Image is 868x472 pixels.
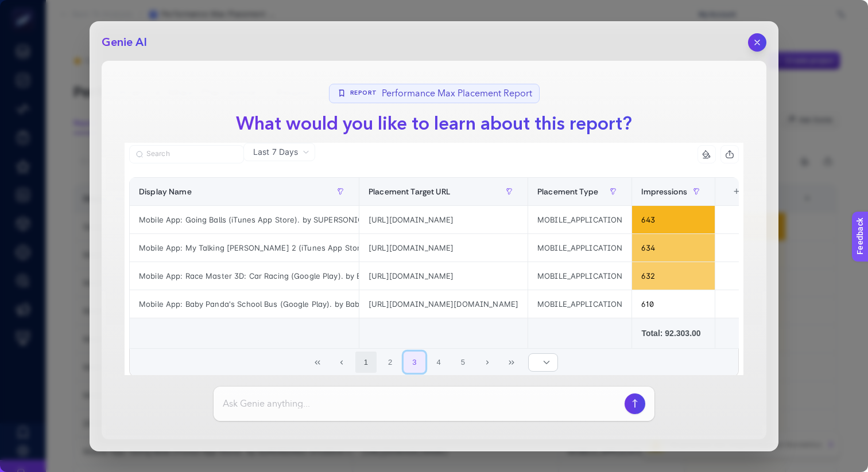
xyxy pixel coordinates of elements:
[641,327,706,339] div: Total: 92.303.00
[227,110,641,138] h1: What would you like to learn about this report?
[130,206,359,233] div: Mobile App: Going Balls (iTunes App Store). by SUPERSONIC STUDIOS LTD
[130,234,359,262] div: Mobile App: My Talking [PERSON_NAME] 2 (iTunes App Store). by Outfit7 Limited
[359,290,528,318] div: [URL][DOMAIN_NAME][DOMAIN_NAME]
[632,262,715,290] div: 632
[537,187,598,196] span: Placement Type
[724,187,734,212] div: 4 items selected
[632,206,715,233] div: 643
[528,262,631,290] div: MOBILE_APPLICATION
[146,150,237,158] input: Search
[307,352,328,373] button: First Page
[528,290,631,318] div: MOBILE_APPLICATION
[369,187,450,196] span: Placement Target URL
[331,352,352,373] button: Previous Page
[102,34,147,50] h2: Genie AI
[379,352,401,373] button: 2
[130,262,359,290] div: Mobile App: Race Master 3D: Car Racing (Google Play). by Beresnev Games
[130,290,359,318] div: Mobile App: Baby Panda's School Bus (Google Play). by BabyBus
[476,352,498,373] button: Next Page
[7,3,44,13] span: Feedback
[139,187,192,196] span: Display Name
[428,352,449,373] button: 4
[350,89,377,97] span: Report
[726,187,747,196] div: +
[528,206,631,233] div: MOBILE_APPLICATION
[359,262,528,290] div: [URL][DOMAIN_NAME]
[359,234,528,262] div: [URL][DOMAIN_NAME]
[632,290,715,318] div: 610
[641,187,687,196] span: Impressions
[382,87,532,100] span: Performance Max Placement Report
[359,206,528,233] div: [URL][DOMAIN_NAME]
[452,352,474,373] button: 5
[355,352,377,373] button: 1
[501,352,522,373] button: Last Page
[632,234,715,262] div: 634
[223,397,620,411] input: Ask Genie anything...
[528,234,631,262] div: MOBILE_APPLICATION
[125,161,743,397] div: Last 7 Days
[404,352,425,373] button: 3
[253,146,298,158] span: Last 7 Days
